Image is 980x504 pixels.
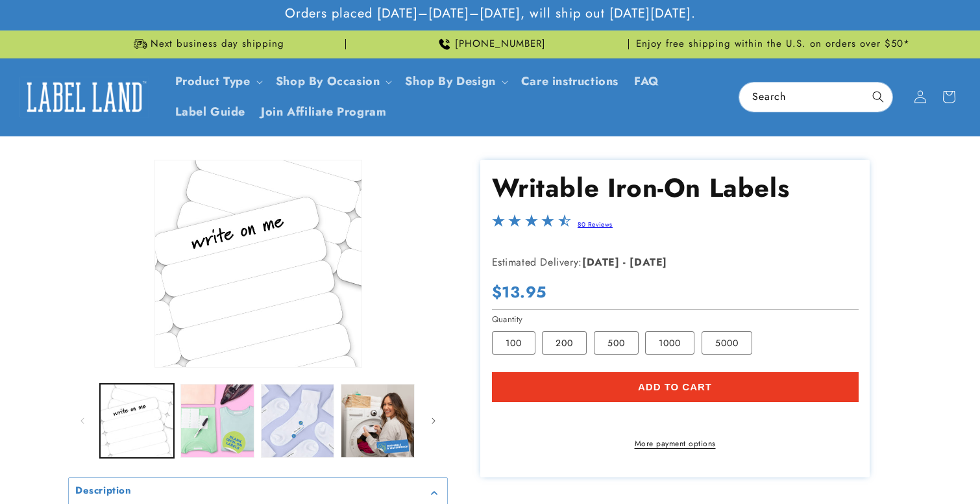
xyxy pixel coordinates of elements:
[167,66,268,97] summary: Product Type
[623,255,626,270] strong: -
[492,313,524,326] legend: Quantity
[521,74,619,89] span: Care instructions
[261,105,386,120] span: Join Affiliate Program
[492,438,859,449] a: More payment options
[582,255,620,270] strong: [DATE]
[253,97,394,127] a: Join Affiliate Program
[630,255,667,270] strong: [DATE]
[397,66,513,97] summary: Shop By Design
[68,407,97,435] button: Slide left
[405,73,495,90] a: Shop By Design
[645,331,694,355] label: 1000
[68,31,346,58] div: Announcement
[167,97,254,127] a: Label Guide
[634,31,912,58] div: Announcement
[702,331,752,355] label: 5000
[492,372,859,402] button: Add to cart
[276,74,380,89] span: Shop By Occasion
[268,66,398,97] summary: Shop By Occasion
[594,331,639,355] label: 500
[492,331,535,355] label: 100
[175,73,251,90] a: Product Type
[492,282,547,302] span: $13.95
[455,38,546,51] span: [PHONE_NUMBER]
[492,171,859,205] h1: Writable Iron-On Labels
[492,253,816,272] p: Estimated Delivery:
[626,66,667,97] a: FAQ
[513,66,626,97] a: Care instructions
[419,407,448,435] button: Slide right
[864,82,892,111] button: Search
[261,384,335,458] button: Load image 3 in gallery view
[634,74,659,89] span: FAQ
[15,72,154,122] a: Label Land
[151,38,284,51] span: Next business day shipping
[100,384,174,458] button: Load image 1 in gallery view
[285,5,696,22] span: Orders placed [DATE]–[DATE]–[DATE], will ship out [DATE][DATE].
[638,381,712,393] span: Add to cart
[19,77,149,117] img: Label Land
[492,218,571,233] span: 4.3-star overall rating
[578,220,613,229] a: 80 Reviews
[180,384,254,458] button: Load image 2 in gallery view
[542,331,587,355] label: 200
[636,38,910,51] span: Enjoy free shipping within the U.S. on orders over $50*
[351,31,629,58] div: Announcement
[707,443,967,491] iframe: Gorgias Floating Chat
[341,384,415,458] button: Load image 4 in gallery view
[175,105,246,120] span: Label Guide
